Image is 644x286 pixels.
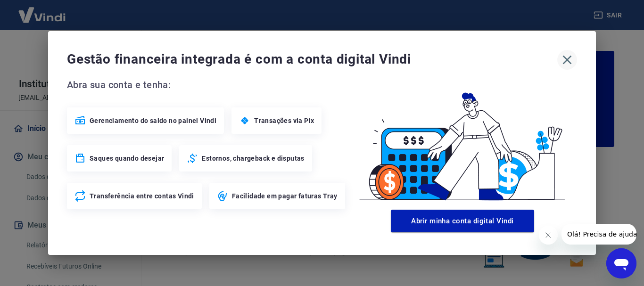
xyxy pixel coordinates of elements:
[202,154,304,163] span: Estornos, chargeback e disputas
[539,226,558,245] iframe: Fechar mensagem
[561,224,636,245] iframe: Mensagem da empresa
[90,154,164,163] span: Saques quando desejar
[606,248,636,278] iframe: Botão para abrir a janela de mensagens
[67,77,348,92] span: Abra sua conta e tenha:
[6,7,79,14] span: Olá! Precisa de ajuda?
[391,210,534,232] button: Abrir minha conta digital Vindi
[67,50,557,69] span: Gestão financeira integrada é com a conta digital Vindi
[348,77,577,206] img: Good Billing
[90,191,194,201] span: Transferência entre contas Vindi
[90,116,216,125] span: Gerenciamento do saldo no painel Vindi
[254,116,314,125] span: Transações via Pix
[232,191,338,201] span: Facilidade em pagar faturas Tray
